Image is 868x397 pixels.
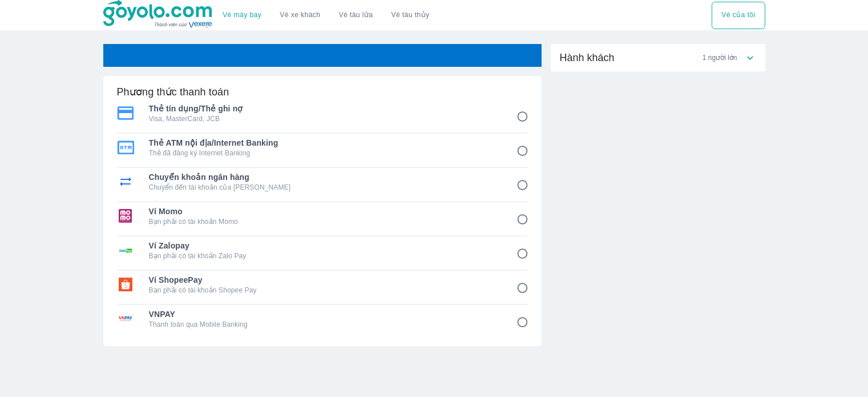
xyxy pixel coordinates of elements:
div: Ví MomoVí MomoBạn phải có tài khoản Momo [117,202,528,230]
div: Thẻ ATM nội địa/Internet BankingThẻ ATM nội địa/Internet BankingThẻ đã đăng ký Internet Banking [117,134,528,161]
p: Chuyển đến tài khoản của [PERSON_NAME] [149,183,500,192]
img: Chuyển khoản ngân hàng [117,175,134,189]
img: Thẻ tín dụng/Thẻ ghi nợ [117,106,134,120]
button: Vé tàu thủy [382,2,438,29]
div: Ví ZalopayVí ZalopayBạn phải có tài khoản Zalo Pay [117,236,528,264]
div: choose transportation mode [213,2,438,29]
a: Vé xe khách [280,11,320,19]
span: 1 người lớn [703,53,737,62]
p: Visa, MasterCard, JCB [149,114,500,123]
span: Hành khách [560,51,615,65]
a: Vé máy bay [223,11,261,19]
img: Ví Momo [117,209,134,223]
span: Thẻ tín dụng/Thẻ ghi nợ [149,103,500,114]
a: Vé tàu lửa [330,2,382,29]
span: Ví Momo [149,206,500,217]
img: Thẻ ATM nội địa/Internet Banking [117,141,134,154]
p: Thanh toán qua Mobile Banking [149,320,500,329]
span: Chuyển khoản ngân hàng [149,171,500,183]
img: Ví ShopeePay [117,278,134,291]
div: Chuyển khoản ngân hàngChuyển khoản ngân hàngChuyển đến tài khoản của [PERSON_NAME] [117,168,528,195]
p: Thẻ đã đăng ký Internet Banking [149,149,500,158]
div: Hành khách1 người lớn [551,44,765,71]
div: choose transportation mode [712,2,765,29]
h6: Phương thức thanh toán [117,85,229,99]
div: VNPAYVNPAYThanh toán qua Mobile Banking [117,305,528,332]
p: Bạn phải có tài khoản Momo [149,217,500,226]
span: Ví Zalopay [149,240,500,251]
div: Thẻ tín dụng/Thẻ ghi nợThẻ tín dụng/Thẻ ghi nợVisa, MasterCard, JCB [117,99,528,127]
div: Ví ShopeePayVí ShopeePayBạn phải có tài khoản Shopee Pay [117,271,528,298]
button: Vé của tôi [712,2,765,29]
img: Ví Zalopay [117,243,134,257]
p: Bạn phải có tài khoản Zalo Pay [149,251,500,260]
p: Bạn phải có tài khoản Shopee Pay [149,286,500,295]
span: VNPAY [149,308,500,320]
span: Ví ShopeePay [149,274,500,286]
span: Thẻ ATM nội địa/Internet Banking [149,137,500,149]
img: VNPAY [117,312,134,326]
